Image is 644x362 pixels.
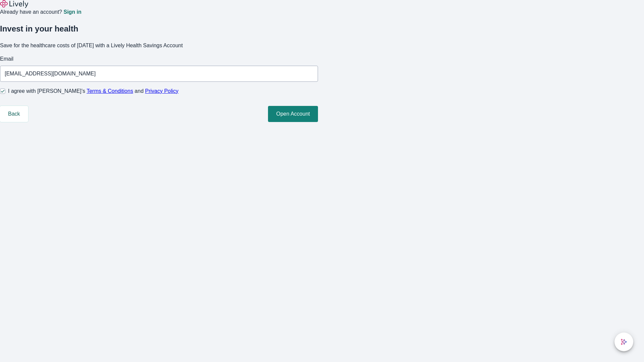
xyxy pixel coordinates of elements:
button: chat [614,333,633,351]
a: Terms & Conditions [87,88,133,94]
span: I agree with [PERSON_NAME]’s and [8,87,178,95]
svg: Lively AI Assistant [621,339,627,345]
a: Sign in [63,9,81,15]
a: Privacy Policy [145,88,179,94]
button: Open Account [268,106,318,122]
